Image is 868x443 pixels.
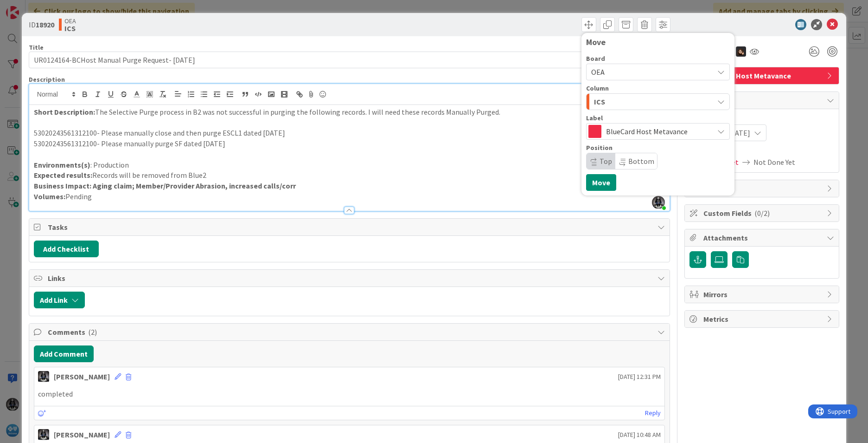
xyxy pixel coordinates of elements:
[34,138,665,149] p: 53020243561312100- Please manually purge SF dated [DATE]
[652,196,665,209] img: ddRgQ3yRm5LdI1ED0PslnJbT72KgN0Tb.jfif
[48,273,653,284] span: Links
[48,221,653,233] span: Tasks
[34,345,94,362] button: Add Comment
[586,174,616,191] button: Move
[34,191,665,202] p: Pending
[703,313,822,325] span: Metrics
[586,93,730,110] button: ICS
[54,371,110,382] div: [PERSON_NAME]
[34,107,665,117] p: The Selective Purge process in B2 was not successful in purging the following records. I will nee...
[600,156,612,166] span: Top
[703,183,822,194] span: Block
[689,114,834,124] span: Planned Dates
[29,75,65,84] span: Description
[38,389,661,399] p: completed
[34,128,665,138] p: 53020243561312100- Please manually close and then purge ESCL1 dated [DATE]
[586,115,603,121] span: Label
[34,170,665,181] p: Records will be removed from Blue2
[728,127,750,138] span: [DATE]
[753,156,795,168] span: Not Done Yet
[88,327,97,337] span: ( 2 )
[34,107,95,117] strong: Short Description:
[586,144,613,151] span: Position
[594,96,605,108] span: ICS
[34,241,99,257] button: Add Checklist
[703,70,822,81] span: BlueCard Host Metavance
[689,146,834,156] span: Actual Dates
[736,46,746,57] img: ZB
[64,17,76,25] span: OEA
[29,19,54,30] span: ID
[29,43,44,52] label: Title
[19,1,42,13] span: Support
[606,125,709,138] span: BlueCard Host Metavance
[703,95,822,106] span: Dates
[34,160,90,169] strong: Environments(s)
[618,430,661,440] span: [DATE] 10:48 AM
[34,160,665,170] p: : Production
[586,55,605,62] span: Board
[618,372,661,382] span: [DATE] 12:31 PM
[38,429,49,440] img: KG
[48,326,653,338] span: Comments
[54,429,110,440] div: [PERSON_NAME]
[586,85,609,91] span: Column
[628,156,654,166] span: Bottom
[645,407,661,419] a: Reply
[586,38,730,47] div: Move
[34,292,85,308] button: Add Link
[64,25,76,32] b: ICS
[34,170,92,180] strong: Expected results:
[36,20,54,29] b: 18920
[703,289,822,300] span: Mirrors
[29,52,670,68] input: type card name here...
[703,232,822,243] span: Attachments
[591,67,605,77] span: OEA
[38,371,49,382] img: KG
[34,181,296,190] strong: Business Impact: Aging claim; Member/Provider Abrasion, increased calls/corr
[34,192,65,201] strong: Volumes:
[754,208,770,218] span: ( 0/2 )
[703,208,822,219] span: Custom Fields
